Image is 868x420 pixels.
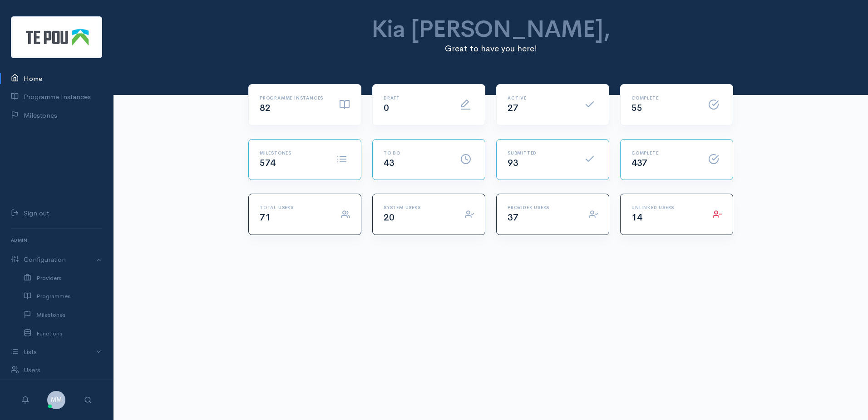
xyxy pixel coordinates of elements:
[384,212,394,223] span: 20
[47,391,65,409] span: MM
[11,234,102,246] h6: Admin
[631,212,642,223] span: 14
[384,205,454,210] h6: System Users
[313,16,669,42] h1: Kia [PERSON_NAME],
[508,212,518,223] span: 37
[47,395,65,404] a: MM
[313,42,669,55] p: Great to have you here!
[11,16,102,58] img: Te Pou
[631,205,702,210] h6: Unlinked Users
[508,205,578,210] h6: Provider Users
[260,205,330,210] h6: Total Users
[260,212,270,223] span: 71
